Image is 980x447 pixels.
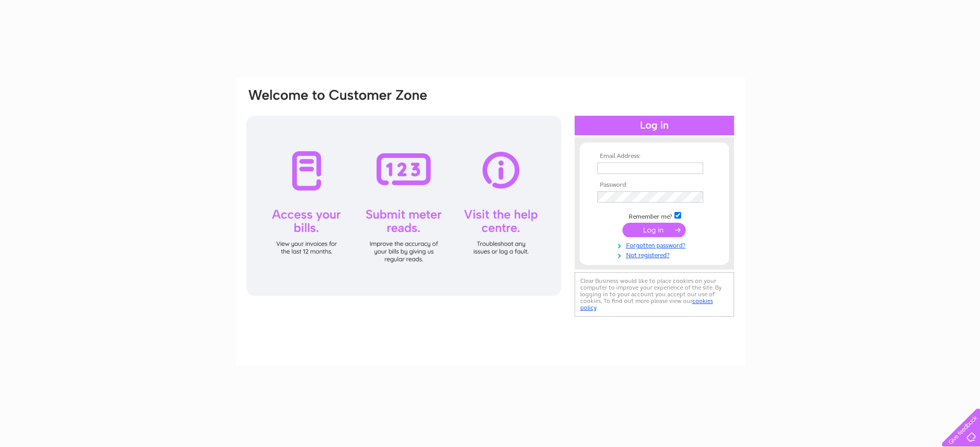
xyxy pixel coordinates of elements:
[622,223,686,237] input: Submit
[595,153,714,160] th: Email Address:
[595,182,714,189] th: Password:
[597,249,714,259] a: Not registered?
[580,297,713,311] a: cookies policy
[597,240,714,249] a: Forgotten password?
[595,210,714,221] td: Remember me?
[575,272,734,317] div: Clear Business would like to place cookies on your computer to improve your experience of the sit...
